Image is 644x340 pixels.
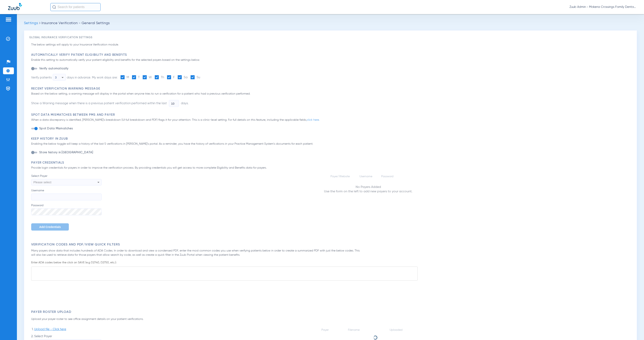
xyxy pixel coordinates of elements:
label: Verify automatically [38,67,68,71]
h3: Recent Verification Warning Message [31,87,632,91]
td: Payer [321,328,347,332]
h3: Spot Data Mismatches between PMS and Payer [31,113,632,117]
span: 3 [55,76,57,79]
label: Su [191,75,200,80]
label: Spot Data Mismatches [38,127,73,131]
img: Zuub Logo [8,3,22,10]
p: Many payers show data that includes hundreds of ADA Codes. In order to download and view a conden... [31,249,361,257]
h3: Payer Roster Upload [31,310,632,314]
label: Username [31,189,102,200]
label: Sa [178,75,188,80]
td: Uploaded [389,328,435,332]
p: Enabling the below toggle will keep a history of the last 5 verifications in [PERSON_NAME]'s port... [31,142,632,146]
div: No Payers Added [324,185,412,189]
label: F [167,75,175,80]
span: Please select [33,180,51,184]
img: Search Icon [52,5,56,9]
td: Filename [348,328,389,332]
input: Username [31,194,102,200]
h3: Payer Credentials [31,161,632,165]
span: Zuub Admin - Mokena Crossings Family Dental [570,5,636,9]
label: M [121,75,129,80]
span: Insurance Verification - General Settings [41,21,110,25]
p: Upload your payer roster to see office assignment details on your patient verifications. [31,317,361,321]
div: Verify patients days in advance. [31,74,91,81]
td: Payer/Website [327,174,356,178]
input: Password [31,208,102,215]
img: hamburger-icon [5,17,12,22]
p: Provide login credentials for payers in order to improve the verification process. By providing c... [31,166,361,170]
label: T [132,75,140,80]
label: Store history in [GEOGRAPHIC_DATA] [38,150,93,155]
button: Add Credentials [31,223,69,231]
p: Enable this setting to automatically verify your patient eligibility and benefits for the selecte... [31,58,632,62]
p: The below settings will apply to your Insurance Verification module. [31,43,632,47]
span: Settings [24,21,38,25]
span: Add Credentials [39,225,61,229]
p: Based on the below setting, a warning message will display in the portal when anyone tries to run... [31,92,632,96]
label: W [143,75,152,80]
h3: Keep History in Zuub [31,137,632,141]
label: Th [155,75,164,80]
div: Use the form on the left to add new payers to your account. [324,189,412,194]
h3: Automatically Verify Patient Eligibility and Benefits [31,53,632,57]
p: When a data discrepancy is identified, [PERSON_NAME]'s breakdown (UI full breakdown and PDF) flag... [31,118,632,122]
span: My work days are: [92,76,118,79]
span: Upload file - Click here [34,327,66,331]
input: Search for patients [50,3,101,11]
td: Password [378,174,399,178]
span: Select Payer [31,174,102,178]
h3: Global Insurance Verification Settings [29,36,632,40]
td: Username [356,174,378,178]
h3: Verification Codes and PDF/View Quick Filters [31,243,632,247]
li: Show a Warning message when there is a previous patient verification performed within the last days. [31,100,189,107]
label: Password [31,203,102,215]
p: Enter ADA codes below the click on SAVE (e.g D2740, D2750, etc.): [31,261,632,265]
a: click here [307,118,319,121]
